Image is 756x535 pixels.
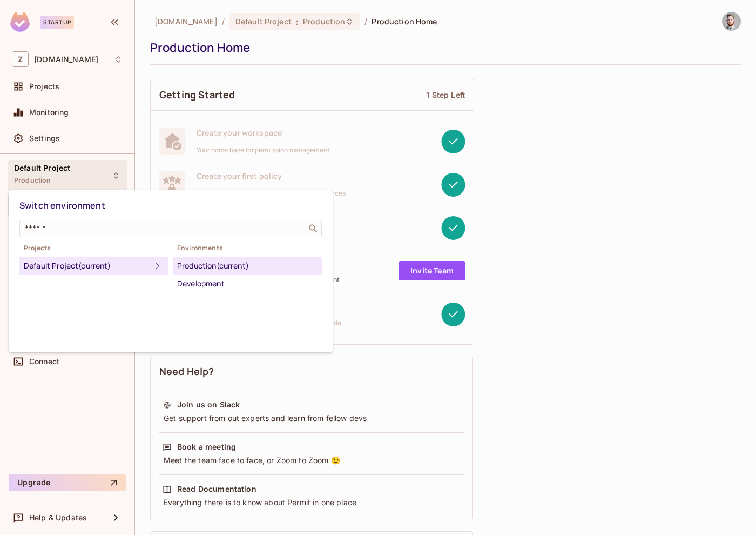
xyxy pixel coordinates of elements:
[19,199,105,211] span: Switch environment
[177,277,318,290] div: Development
[24,259,151,272] div: Default Project (current)
[177,259,318,272] div: Production (current)
[173,244,322,252] span: Environments
[19,244,168,252] span: Projects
